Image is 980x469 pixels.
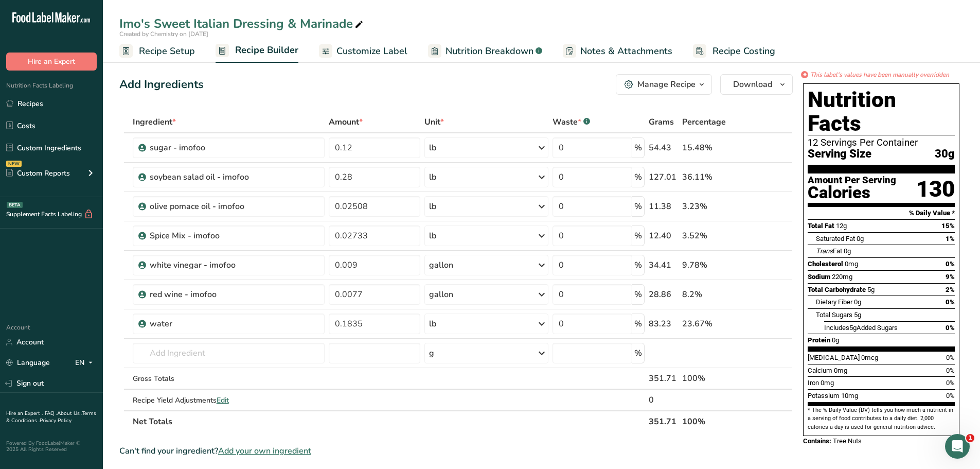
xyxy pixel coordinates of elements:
span: Dietary Fiber [816,298,852,306]
span: Amount [329,116,363,128]
span: 9% [946,273,955,281]
span: Ingredient [133,116,176,128]
span: 0g [857,235,864,242]
div: gallon [429,259,453,271]
div: 83.23 [649,318,678,330]
a: FAQ . [45,410,57,417]
span: 0% [946,298,955,306]
span: Percentage [682,116,726,128]
div: 351.71 [649,372,678,385]
span: Created by Chemistry on [DATE] [119,30,208,38]
div: Imo's Sweet Italian Dressing & Marinade [119,14,365,33]
div: EN [75,357,97,369]
div: 34.41 [649,259,678,271]
span: Saturated Fat [816,235,855,242]
span: Add your own ingredient [218,445,311,457]
span: 2% [946,286,955,293]
span: 0% [946,379,955,387]
span: Notes & Attachments [580,44,672,58]
button: Manage Recipe [616,74,712,95]
span: 5g [854,311,861,319]
i: Trans [816,247,833,255]
div: sugar - imofoo [150,142,278,154]
a: Hire an Expert . [6,410,43,417]
div: gallon [429,288,453,301]
a: Customize Label [319,40,407,63]
span: Potassium [808,392,840,399]
div: Can't find your ingredient? [119,445,793,457]
a: Recipe Setup [119,40,195,63]
span: 30g [935,148,955,161]
div: Amount Per Serving [808,176,896,185]
div: Custom Reports [6,168,70,179]
div: 3.23% [682,200,744,213]
div: 100% [682,372,744,385]
a: Nutrition Breakdown [428,40,542,63]
span: Total Carbohydrate [808,286,866,293]
th: 100% [680,410,746,432]
div: water [150,318,278,330]
span: Recipe Builder [235,43,298,57]
span: Total Fat [808,222,834,230]
span: Recipe Setup [139,44,195,58]
button: Download [720,74,793,95]
div: 15.48% [682,142,744,154]
button: Hire an Expert [6,53,97,71]
span: Sodium [808,273,830,281]
span: Protein [808,336,830,344]
div: Waste [553,116,590,128]
section: * The % Daily Value (DV) tells you how much a nutrient in a serving of food contributes to a dail... [808,406,955,431]
span: [MEDICAL_DATA] [808,354,860,361]
i: This label's values have been manually overridden [810,70,949,79]
a: About Us . [57,410,82,417]
span: Edit [217,395,229,405]
div: lb [429,318,436,330]
div: 0 [649,394,678,406]
span: 0mg [845,260,858,268]
div: 11.38 [649,200,678,213]
span: 10mg [841,392,858,399]
span: Fat [816,247,842,255]
span: Serving Size [808,148,871,161]
span: Calcium [808,367,832,374]
a: Recipe Builder [216,39,298,63]
div: g [429,347,434,359]
div: 23.67% [682,318,744,330]
span: 0% [946,324,955,332]
a: Terms & Conditions . [6,410,96,424]
div: 36.11% [682,171,744,183]
span: Download [733,78,772,91]
div: 8.2% [682,288,744,301]
span: 0g [844,247,851,255]
div: lb [429,230,436,242]
span: 5g [867,286,875,293]
h1: Nutrition Facts [808,88,955,135]
span: 0mcg [861,354,878,361]
div: Powered By FoodLabelMaker © 2025 All Rights Reserved [6,440,97,453]
span: 0% [946,354,955,361]
div: Add Ingredients [119,76,204,93]
span: 0mg [834,367,847,374]
span: Customize Label [336,44,407,58]
div: NEW [6,161,22,167]
a: Notes & Attachments [563,40,672,63]
span: 0% [946,392,955,399]
div: Gross Totals [133,373,325,384]
section: % Daily Value * [808,207,955,219]
span: 12g [836,222,847,230]
th: 351.71 [647,410,680,432]
span: Iron [808,379,819,387]
span: Recipe Costing [712,44,775,58]
span: Contains: [803,437,831,445]
span: 220mg [832,273,852,281]
div: lb [429,200,436,213]
span: Tree Nuts [833,437,862,445]
a: Privacy Policy [40,417,72,424]
span: Total Sugars [816,311,852,319]
span: 0g [832,336,839,344]
a: Recipe Costing [693,40,775,63]
div: 12 Servings Per Container [808,137,955,148]
div: lb [429,142,436,154]
span: Cholesterol [808,260,843,268]
div: soybean salad oil - imofoo [150,171,278,183]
